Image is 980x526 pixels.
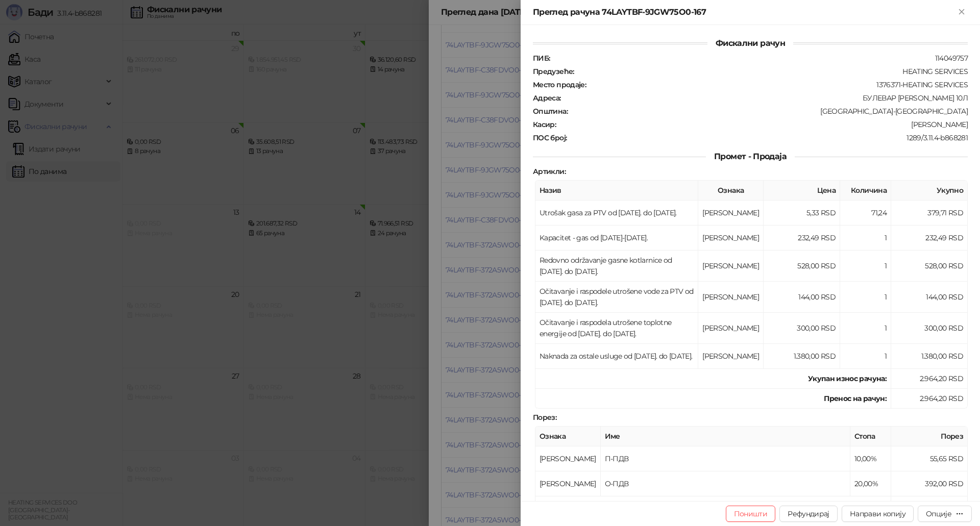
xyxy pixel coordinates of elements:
td: 1 [840,282,891,313]
td: 232,49 RSD [764,226,840,251]
td: 1.380,00 RSD [764,344,840,369]
div: 1376371-HEATING SERVICES [587,80,969,89]
th: Стопа [850,427,891,446]
button: Опције [918,506,972,522]
td: 528,00 RSD [891,251,968,282]
td: 447,65 RSD [891,496,968,516]
span: Направи копију [850,509,905,518]
td: 1 [840,226,891,251]
td: [PERSON_NAME] [698,344,764,369]
td: 392,00 RSD [891,471,968,496]
td: Očitavanje i raspodele utrošene vode za PTV od [DATE]. do [DATE]. [535,282,698,313]
td: Očitavanje i raspodela utrošene toplotne energije od [DATE]. do [DATE]. [535,313,698,344]
strong: Артикли : [533,167,566,176]
strong: Укупан износ рачуна : [808,374,887,383]
th: Ознака [698,181,764,201]
td: 300,00 RSD [764,313,840,344]
td: 232,49 RSD [891,226,968,251]
button: Поништи [726,506,776,522]
strong: Порез : [533,413,556,422]
button: Close [955,6,968,18]
td: 528,00 RSD [764,251,840,282]
span: Промет - Продаја [706,152,795,161]
td: [PERSON_NAME] [698,251,764,282]
td: 1 [840,344,891,369]
div: 114049757 [551,54,969,63]
strong: ПИБ : [533,54,550,63]
td: [PERSON_NAME] [535,471,601,496]
td: 144,00 RSD [891,282,968,313]
th: Количина [840,181,891,201]
button: Направи копију [842,506,914,522]
div: Преглед рачуна 74LAYTBF-9JGW75O0-167 [533,6,955,18]
td: 1 [840,313,891,344]
td: [PERSON_NAME] [535,446,601,471]
div: 1289/3.11.4-b868281 [568,133,969,142]
strong: Касир : [533,120,556,129]
div: [PERSON_NAME] [557,120,969,129]
td: 144,00 RSD [764,282,840,313]
td: Naknada za ostale usluge od [DATE]. do [DATE]. [535,344,698,369]
td: Redovno održavanje gasne kotlarnice od [DATE]. do [DATE]. [535,251,698,282]
strong: Општина : [533,107,568,116]
div: [GEOGRAPHIC_DATA]-[GEOGRAPHIC_DATA] [569,107,969,116]
div: Опције [926,509,951,518]
th: Цена [764,181,840,201]
div: HEATING SERVICES [575,67,969,76]
td: 10,00% [850,446,891,471]
button: Рефундирај [779,506,838,522]
td: 379,71 RSD [891,201,968,226]
strong: ПОС број : [533,133,567,142]
td: [PERSON_NAME] [698,201,764,226]
td: 1 [840,251,891,282]
td: 300,00 RSD [891,313,968,344]
th: Ознака [535,427,601,446]
td: 55,65 RSD [891,446,968,471]
th: Порез [891,427,968,446]
td: 2.964,20 RSD [891,369,968,389]
span: Фискални рачун [707,38,793,48]
strong: Место продаје : [533,80,586,89]
th: Назив [535,181,698,201]
td: [PERSON_NAME] [698,282,764,313]
td: 5,33 RSD [764,201,840,226]
strong: Предузеће : [533,67,574,76]
th: Укупно [891,181,968,201]
td: [PERSON_NAME] [698,226,764,251]
td: Utrošak gasa za PTV od [DATE]. do [DATE]. [535,201,698,226]
td: 71,24 [840,201,891,226]
td: 1.380,00 RSD [891,344,968,369]
th: Име [601,427,850,446]
td: Kapacitet - gas od [DATE]-[DATE]. [535,226,698,251]
td: П-ПДВ [601,446,850,471]
td: [PERSON_NAME] [698,313,764,344]
td: О-ПДВ [601,471,850,496]
div: БУЛЕВАР [PERSON_NAME] 10Л [562,93,969,103]
strong: Адреса : [533,93,561,103]
strong: Пренос на рачун : [824,394,887,403]
td: 2.964,20 RSD [891,389,968,409]
td: 20,00% [850,471,891,496]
